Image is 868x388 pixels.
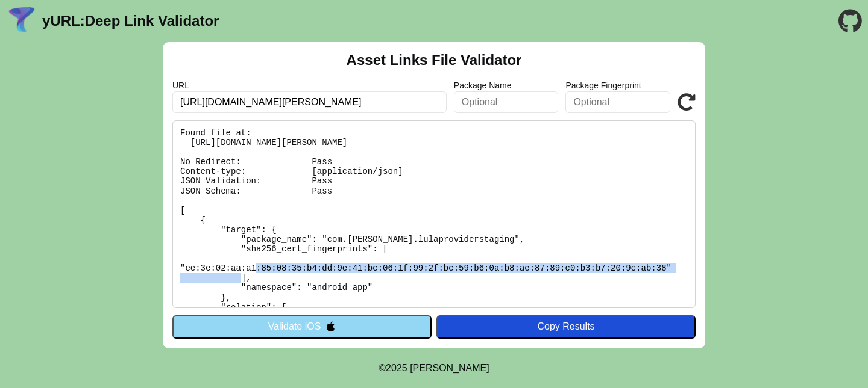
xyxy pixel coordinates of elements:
input: Required [172,91,447,113]
label: Package Fingerprint [565,81,670,90]
h2: Asset Links File Validator [347,52,522,69]
button: Validate iOS [172,315,432,338]
label: URL [172,81,447,90]
label: Package Name [454,81,559,90]
input: Optional [565,91,670,113]
img: yURL Logo [6,5,37,37]
span: 2025 [386,363,407,373]
button: Copy Results [436,315,696,338]
img: appleIcon.svg [325,321,336,331]
pre: Found file at: [URL][DOMAIN_NAME][PERSON_NAME] No Redirect: Pass Content-type: [application/json]... [172,120,696,308]
input: Optional [454,91,559,113]
a: yURL:Deep Link Validator [42,13,219,29]
div: Copy Results [442,321,690,332]
a: Michael Ibragimchayev's Personal Site [410,363,489,373]
footer: © [379,348,489,388]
